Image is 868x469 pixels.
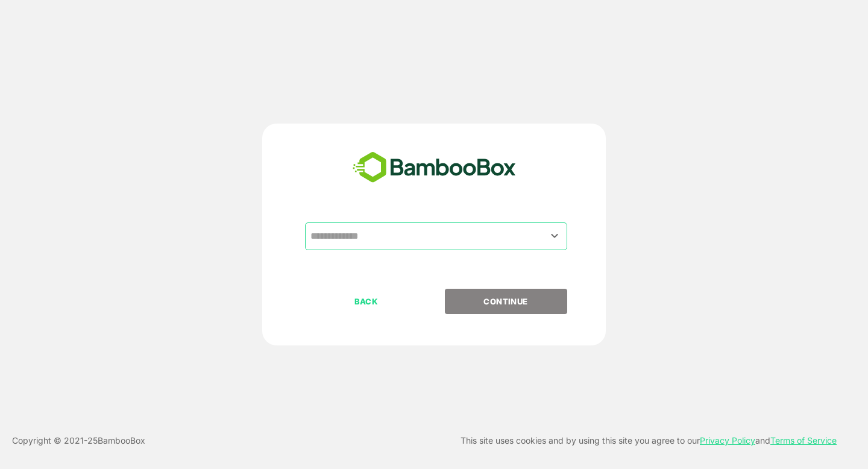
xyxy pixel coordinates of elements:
[461,433,837,448] p: This site uses cookies and by using this site you agree to our and
[547,228,563,244] button: Open
[346,148,523,187] img: bamboobox
[770,435,837,445] a: Terms of Service
[12,433,145,448] p: Copyright © 2021- 25 BambooBox
[306,295,427,308] p: BACK
[700,435,755,445] a: Privacy Policy
[445,295,566,308] p: CONTINUE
